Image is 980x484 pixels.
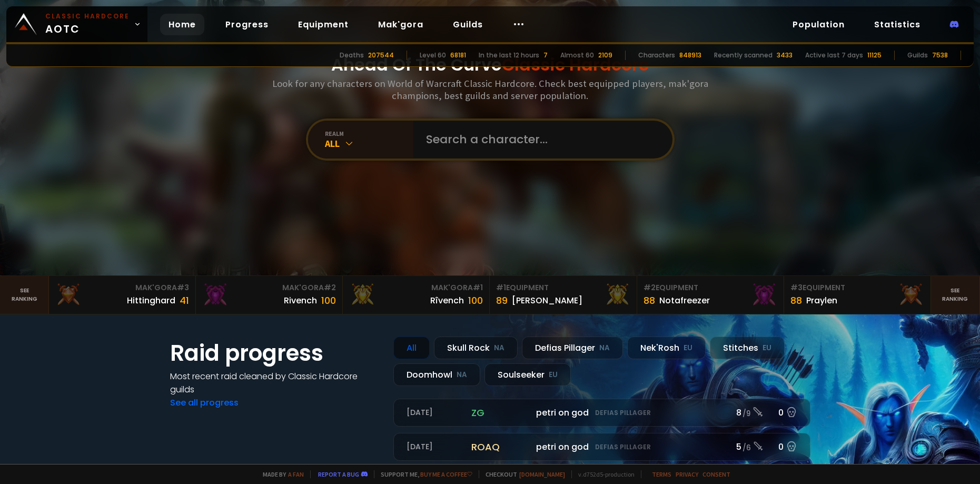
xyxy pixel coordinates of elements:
a: Mak'Gora#2Rivench100 [196,276,343,314]
small: Classic Hardcore [45,12,130,21]
span: # 2 [644,282,656,293]
div: Nek'Rosh [627,337,706,359]
span: Checkout [479,470,565,478]
a: Population [784,14,853,35]
span: Support me, [374,470,472,478]
a: [DATE]zgpetri on godDefias Pillager8 /90 [393,399,810,427]
span: Classic Hardcore [502,53,649,76]
div: Doomhowl [393,363,480,386]
div: Equipment [496,282,630,293]
a: Mak'Gora#3Hittinghard41 [49,276,196,314]
div: 207544 [368,51,394,60]
input: Search a character... [420,121,660,159]
div: All [325,137,413,150]
span: Made by [256,470,304,478]
a: Statistics [866,14,929,35]
div: 2109 [598,51,612,60]
div: Stitches [710,337,785,359]
div: Rîvench [430,294,464,307]
div: 88 [644,293,655,308]
span: # 2 [324,282,336,293]
a: Consent [702,470,730,478]
div: 88 [790,293,802,308]
span: # 3 [790,282,803,293]
div: Mak'Gora [55,282,189,293]
h1: Raid progress [170,337,381,370]
small: EU [763,343,771,353]
div: 11125 [867,51,882,60]
div: Hittinghard [127,294,175,307]
span: # 1 [473,282,483,293]
a: See all progress [170,397,239,409]
span: v. d752d5 - production [571,470,635,478]
a: Guilds [444,14,491,35]
div: 68181 [450,51,466,60]
small: EU [684,343,692,353]
div: 3433 [777,51,793,60]
h4: Most recent raid cleaned by Classic Hardcore guilds [170,370,381,396]
a: [DOMAIN_NAME] [519,470,565,478]
div: In the last 12 hours [479,51,539,60]
a: Terms [652,470,671,478]
div: 89 [496,293,508,308]
div: Praylen [806,294,837,307]
div: Recently scanned [714,51,773,60]
div: Soulseeker [484,363,571,386]
div: Level 60 [420,51,446,60]
a: Home [160,14,204,35]
a: #2Equipment88Notafreezer [637,276,784,314]
div: 41 [180,293,189,308]
div: 7538 [932,51,948,60]
div: realm [325,130,413,137]
div: Defias Pillager [522,337,623,359]
a: Mak'gora [370,14,432,35]
div: Notafreezer [659,294,710,307]
small: EU [549,370,558,380]
a: Seeranking [931,276,980,314]
a: Progress [217,14,277,35]
div: [PERSON_NAME] [512,294,582,307]
div: All [393,337,430,359]
div: Skull Rock [434,337,518,359]
div: Mak'Gora [349,282,483,293]
a: Mak'Gora#1Rîvench100 [343,276,490,314]
h3: Look for any characters on World of Warcraft Classic Hardcore. Check best equipped players, mak'g... [268,77,712,102]
a: Privacy [676,470,698,478]
a: Report a bug [318,470,359,478]
div: 100 [468,293,483,308]
span: # 1 [496,282,506,293]
div: Equipment [790,282,924,293]
div: 848913 [679,51,701,60]
div: Rivench [284,294,317,307]
div: Characters [638,51,675,60]
div: Deaths [340,51,364,60]
small: NA [457,370,467,380]
a: Buy me a coffee [420,470,472,478]
a: #3Equipment88Praylen [784,276,931,314]
a: Equipment [290,14,357,35]
a: Classic HardcoreAOTC [6,6,147,42]
div: Active last 7 days [805,51,863,60]
div: Mak'Gora [202,282,336,293]
span: # 3 [177,282,189,293]
span: AOTC [45,12,130,37]
a: a fan [288,470,304,478]
small: NA [494,343,504,353]
div: 100 [321,293,336,308]
div: 7 [543,51,548,60]
a: #1Equipment89[PERSON_NAME] [490,276,637,314]
div: Almost 60 [560,51,594,60]
div: Guilds [907,51,928,60]
div: Equipment [644,282,777,293]
a: [DATE]roaqpetri on godDefias Pillager5 /60 [393,433,810,461]
small: NA [599,343,610,353]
